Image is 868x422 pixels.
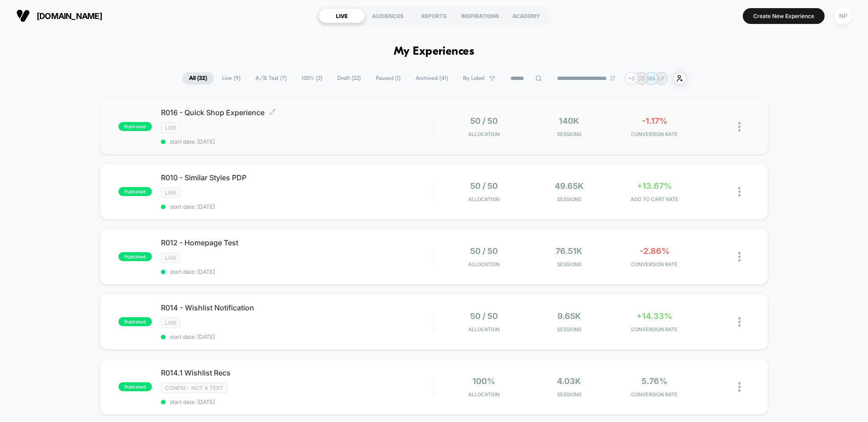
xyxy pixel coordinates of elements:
[647,75,656,82] p: MA
[161,268,434,275] span: start date: [DATE]
[161,203,434,210] span: start date: [DATE]
[468,326,500,333] span: Allocation
[161,333,434,340] span: start date: [DATE]
[556,246,582,256] span: 76.51k
[182,72,214,84] span: All ( 32 )
[470,246,498,256] span: 50 / 50
[394,45,475,58] h1: My Experiences
[614,196,695,202] span: ADD TO CART RATE
[614,391,695,398] span: CONVERSION RATE
[529,261,610,267] span: Sessions
[642,376,667,386] span: 5.76%
[319,9,365,23] div: LIVE
[161,303,434,312] span: R014 - Wishlist Notification
[37,11,102,21] span: [DOMAIN_NAME]
[529,196,610,202] span: Sessions
[637,181,672,191] span: +13.67%
[118,187,152,196] span: published
[640,246,670,256] span: -2.86%
[743,8,825,24] button: Create New Experience
[738,317,741,327] img: close
[637,311,672,321] span: +14.33%
[529,131,610,137] span: Sessions
[118,317,152,326] span: published
[468,196,500,202] span: Allocation
[557,311,581,321] span: 9.65k
[161,383,227,393] span: CONFIG - NOT A TEST
[409,72,455,84] span: Archived ( 41 )
[161,318,180,328] span: LIVE
[215,72,247,84] span: Live ( 9 )
[637,75,645,82] p: CD
[468,131,500,137] span: Allocation
[738,252,741,262] img: close
[559,116,579,126] span: 140k
[118,122,152,131] span: published
[16,9,30,23] img: Visually logo
[738,122,741,131] img: close
[463,75,485,82] span: By Label
[161,188,180,198] span: LIVE
[161,138,434,145] span: start date: [DATE]
[738,187,741,197] img: close
[610,75,615,81] img: end
[614,326,695,333] span: CONVERSION RATE
[614,131,695,137] span: CONVERSION RATE
[470,116,498,126] span: 50 / 50
[555,181,584,191] span: 49.65k
[330,72,368,84] span: Draft ( 22 )
[614,261,695,267] span: CONVERSION RATE
[503,9,549,23] div: ACADEMY
[14,9,105,23] button: [DOMAIN_NAME]
[365,9,411,23] div: AUDIENCES
[468,261,500,267] span: Allocation
[738,382,741,392] img: close
[161,368,434,377] span: R014.1 Wishlist Recs
[161,399,434,405] span: start date: [DATE]
[468,391,500,398] span: Allocation
[642,116,667,126] span: -1.17%
[658,75,665,82] p: LP
[411,9,457,23] div: REPORTS
[625,72,638,85] div: + 6
[472,376,495,386] span: 100%
[118,252,152,261] span: published
[457,9,503,23] div: INSPIRATIONS
[161,122,180,133] span: LIVE
[369,72,407,84] span: Paused ( 1 )
[118,382,152,391] span: published
[470,311,498,321] span: 50 / 50
[529,326,610,333] span: Sessions
[161,238,434,247] span: R012 - Homepage Test
[831,7,854,25] button: NP
[834,7,852,25] div: NP
[529,391,610,398] span: Sessions
[161,108,434,117] span: R016 - Quick Shop Experience
[470,181,498,191] span: 50 / 50
[161,173,434,182] span: R010 - Similar Styles PDP
[249,72,293,84] span: A/B Test ( 7 )
[557,376,581,386] span: 4.03k
[161,253,180,263] span: LIVE
[295,72,329,84] span: 100% ( 2 )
